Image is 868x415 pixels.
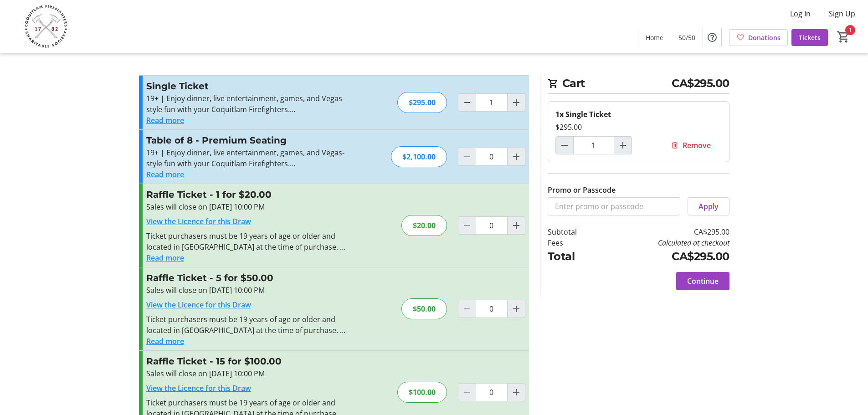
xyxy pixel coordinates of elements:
button: Increment by one [508,300,525,318]
button: Increment by one [508,94,525,111]
td: Subtotal [548,226,601,237]
span: Log In [790,8,811,19]
h3: Raffle Ticket - 15 for $100.00 [146,354,345,368]
input: Table of 8 - Premium Seating Quantity [476,148,508,166]
button: Sign Up [822,6,863,21]
div: Sales will close on [DATE] 10:00 PM [146,285,345,296]
a: Donations [729,29,788,46]
div: Sales will close on [DATE] 10:00 PM [146,368,345,379]
a: View the Licence for this Draw [146,216,251,226]
span: Apply [699,201,719,212]
div: Ticket purchasers must be 19 years of age or older and located in [GEOGRAPHIC_DATA] at the time o... [146,314,345,336]
button: Read more [146,336,184,347]
button: Increment by one [508,217,525,234]
input: Enter promo or passcode [548,197,680,215]
input: Single Ticket Quantity [476,93,508,112]
div: $2,100.00 [391,146,447,167]
button: Cart [835,29,852,45]
div: 1x Single Ticket [555,109,722,120]
label: Promo or Passcode [548,184,616,195]
img: Coquitlam Firefighters Charitable Society's Logo [5,4,87,49]
button: Read more [146,252,184,263]
p: 19+ | Enjoy dinner, live entertainment, games, and Vegas-style fun with your Coquitlam Firefighters. [146,93,345,115]
h3: Single Ticket [146,79,345,93]
span: CA$295.00 [672,75,729,92]
button: Continue [676,272,729,290]
a: View the Licence for this Draw [146,383,251,393]
button: Read more [146,115,184,126]
td: CA$295.00 [600,248,729,265]
td: Calculated at checkout [600,237,729,248]
span: Tickets [799,33,821,42]
span: Home [646,33,663,42]
input: Raffle Ticket Quantity [476,300,508,318]
div: $295.00 [555,122,722,133]
button: Help [703,28,721,46]
a: 50/50 [671,29,703,46]
button: Decrement by one [556,137,573,154]
span: Continue [687,276,719,287]
div: $50.00 [401,298,447,319]
span: Donations [748,33,781,42]
div: $295.00 [397,92,447,113]
button: Increment by one [614,137,632,154]
button: Log In [783,6,818,21]
span: Remove [683,140,711,151]
td: Total [548,248,601,265]
input: Raffle Ticket Quantity [476,383,508,401]
button: Apply [688,197,729,215]
td: CA$295.00 [600,226,729,237]
div: $20.00 [401,215,447,236]
span: Sign Up [829,8,855,19]
a: Tickets [791,29,828,46]
td: Fees [548,237,601,248]
div: Sales will close on [DATE] 10:00 PM [146,201,345,212]
input: Single Ticket Quantity [573,136,614,154]
button: Increment by one [508,148,525,165]
button: Increment by one [508,384,525,401]
div: Ticket purchasers must be 19 years of age or older and located in [GEOGRAPHIC_DATA] at the time o... [146,231,345,252]
button: Remove [660,136,722,154]
h3: Raffle Ticket - 1 for $20.00 [146,188,345,201]
h2: Cart [548,75,729,94]
button: Decrement by one [458,94,476,111]
button: Read more [146,169,184,180]
p: 19+ | Enjoy dinner, live entertainment, games, and Vegas-style fun with your Coquitlam Firefighters. [146,147,345,169]
a: Home [638,29,671,46]
h3: Raffle Ticket - 5 for $50.00 [146,271,345,285]
input: Raffle Ticket Quantity [476,216,508,235]
a: View the Licence for this Draw [146,300,251,310]
h3: Table of 8 - Premium Seating [146,133,345,147]
div: $100.00 [397,382,447,403]
span: 50/50 [678,33,695,42]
